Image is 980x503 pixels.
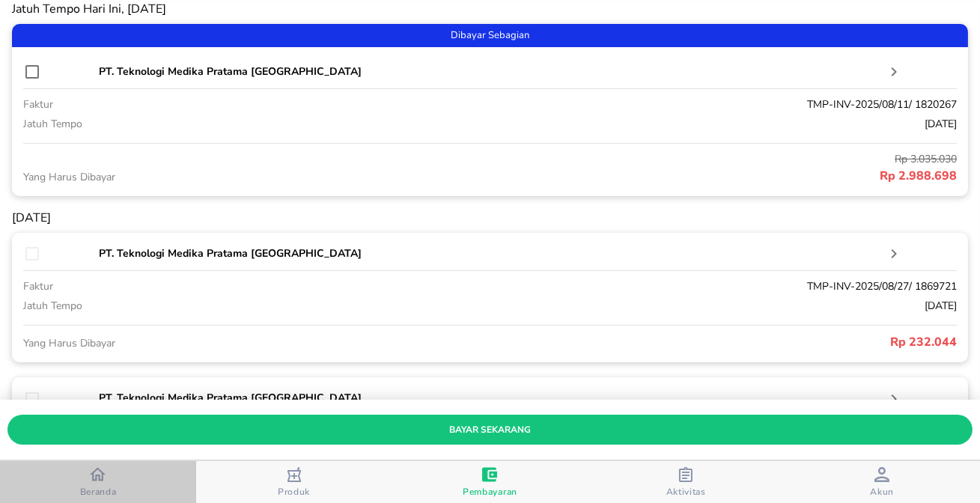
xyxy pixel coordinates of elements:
p: Yang Harus Dibayar [23,169,490,185]
button: bayar sekarang [7,415,973,445]
button: Produk [196,461,392,503]
p: TMP-INV-2025/08/27/ 1869721 [413,278,957,294]
span: bayar sekarang [19,422,961,438]
p: Rp 232.044 [490,333,958,351]
span: Akun [870,486,894,498]
span: Dibayar Sebagian [12,28,968,44]
p: faktur [23,278,413,294]
button: Aktivitas [588,461,784,503]
p: PT. Teknologi Medika Pratama [GEOGRAPHIC_DATA] [99,64,885,79]
span: Beranda [80,486,117,498]
p: PT. Teknologi Medika Pratama [GEOGRAPHIC_DATA] [99,390,885,406]
p: jatuh tempo [23,116,413,132]
p: [DATE] [413,298,957,314]
p: [DATE] [12,211,968,225]
p: Yang Harus Dibayar [23,335,490,351]
p: PT. Teknologi Medika Pratama [GEOGRAPHIC_DATA] [99,246,885,261]
p: jatuh tempo [23,298,413,314]
button: Akun [784,461,980,503]
p: Jatuh Tempo Hari Ini, [DATE] [12,2,968,16]
p: Rp 2.988.698 [490,167,958,185]
p: [DATE] [413,116,957,132]
p: TMP-INV-2025/08/11/ 1820267 [413,97,957,112]
button: Pembayaran [392,461,588,503]
span: Pembayaran [463,486,517,498]
p: Rp 3.035.030 [490,151,958,167]
span: Aktivitas [666,486,706,498]
p: faktur [23,97,413,112]
span: Produk [278,486,310,498]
